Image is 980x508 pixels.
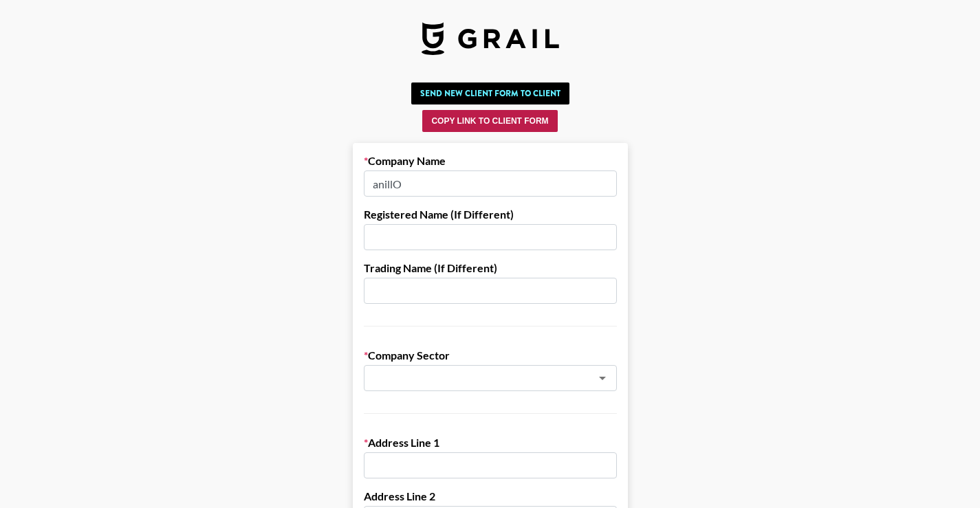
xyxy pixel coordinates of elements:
button: Send New Client Form to Client [411,82,569,104]
img: Grail Talent Logo [422,22,559,55]
button: Copy Link to Client Form [422,110,557,132]
label: Address Line 2 [364,489,617,503]
label: Address Line 1 [364,436,617,450]
label: Company Name [364,154,617,168]
label: Trading Name (If Different) [364,261,617,275]
label: Company Sector [364,349,617,362]
label: Registered Name (If Different) [364,208,617,221]
button: Open [593,368,612,388]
